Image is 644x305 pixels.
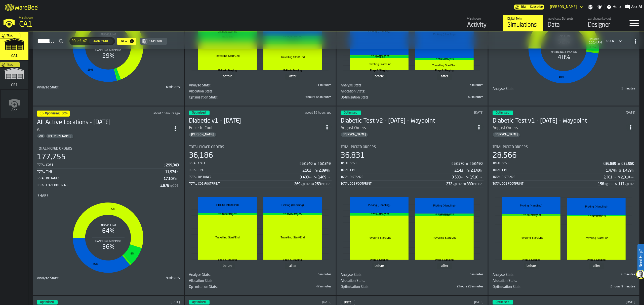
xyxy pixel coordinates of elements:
[565,273,635,276] div: 6 minutes
[527,5,529,9] span: —
[493,151,517,160] div: 28,566
[37,134,45,138] span: All
[189,83,259,87] div: Title
[593,264,600,268] text: after
[189,273,259,277] div: Title
[185,106,336,295] div: ItemListCard-DashboardItemContainer
[189,95,259,99] div: Title
[189,95,218,99] span: Optimisation Stats:
[469,175,478,179] div: Stat Value
[321,183,330,186] span: kgCO2
[189,145,224,149] span: Total Picked Orders
[341,83,484,89] div: stat-Analyse Stats:
[11,108,18,112] span: Add
[413,83,484,87] div: 6 minutes
[603,162,605,166] span: $
[341,169,454,172] div: Total Time
[341,83,411,87] div: Title
[341,182,446,186] div: Total CO2 Footprint
[45,112,60,115] span: Optimising
[469,162,471,166] span: $
[638,244,643,272] label: Need Help?
[189,117,323,125] h3: Diabetic v1 - [DATE]
[598,182,604,186] div: Stat Value
[623,162,634,166] div: Stat Value
[160,184,169,188] div: Stat Value
[341,89,365,93] span: Allocation Stats:
[312,169,313,173] span: h
[467,21,499,29] div: Activity
[301,183,310,186] span: kgCO2
[164,164,166,167] span: $
[514,5,544,10] a: link-to-/wh/i/76e2a128-1b54-4d66-80d4-05ae4c277723/pricing/
[493,145,635,149] div: Title
[413,273,484,276] div: 6 minutes
[341,279,484,285] div: stat-Allocation Stats:
[413,285,484,288] div: 2 hours 28 minutes
[603,38,623,44] div: DropdownMenuValue-4
[109,85,180,89] div: 6 minutes
[507,17,539,21] div: Digital Twin
[189,273,332,279] div: stat-Analyse Stats:
[189,89,332,95] div: stat-Allocation Stats:
[493,145,528,149] span: Total Picked Orders
[493,273,514,277] span: Analyse Stats:
[493,169,606,172] div: Total Time
[300,175,309,179] div: Stat Value
[309,176,312,179] span: mi
[37,184,160,187] div: Total CO2 Footprint
[37,177,164,180] div: Total Distance
[147,39,165,43] div: Compare
[0,32,28,61] a: link-to-/wh/i/76e2a128-1b54-4d66-80d4-05ae4c277723/simulations
[189,285,332,291] div: stat-Optimisation Stats:
[37,276,107,280] div: Title
[493,279,517,283] span: Allocation Stats:
[503,15,543,31] a: link-to-/wh/i/76e2a128-1b54-4d66-80d4-05ae4c277723/simulations
[319,169,328,173] div: Stat Value
[606,169,615,173] div: Stat Value
[493,175,604,179] div: Total Distance
[375,264,384,268] text: before
[37,127,171,133] div: All
[223,75,232,78] text: before
[37,119,171,127] h3: All Active Locations - [DATE]
[302,162,312,166] div: Stat Value
[496,301,509,304] span: Optimised
[493,285,563,289] div: Title
[441,264,448,268] text: after
[543,15,584,31] a: link-to-/wh/i/76e2a128-1b54-4d66-80d4-05ae4c277723/data
[166,163,179,167] div: Stat Value
[575,300,635,304] div: Updated: 10/8/2025, 3:26:32 PM Created: 10/6/2025, 9:05:54 AM
[261,273,332,276] div: 6 minutes
[189,279,213,283] span: Allocation Stats:
[37,119,171,127] div: All Active Locations - 10.9.25
[175,177,178,181] span: mi
[117,38,136,45] button: button-New
[473,183,482,186] span: kgCO2
[189,83,211,87] span: Analyse Stats:
[514,5,544,10] div: Menu Subscription
[493,285,635,291] div: stat-Optimisation Stats:
[624,15,644,31] label: button-toggle-Menu
[261,83,332,87] div: 11 minutes
[189,285,218,289] span: Optimisation Stats:
[625,183,634,186] span: kgCO2
[261,95,332,99] div: 9 hours 46 minutes
[189,192,331,272] div: stat-
[453,183,462,186] span: kgCO2
[189,89,213,93] span: Allocation Stats:
[317,162,319,166] span: $
[631,4,642,10] span: Ask AI
[19,20,155,29] div: CA1
[493,111,513,115] div: status-3 2
[605,4,623,10] label: button-toggle-Help
[37,163,163,167] div: Total Cost
[271,111,332,115] div: Updated: 10/9/2025, 3:07:20 PM Created: 10/9/2025, 2:44:24 PM
[605,39,616,43] div: DropdownMenuValue-4
[341,151,365,160] div: 36,831
[315,182,321,186] div: Stat Value
[341,117,474,125] h3: Diabetic Test v2 - [DATE] - Waypoint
